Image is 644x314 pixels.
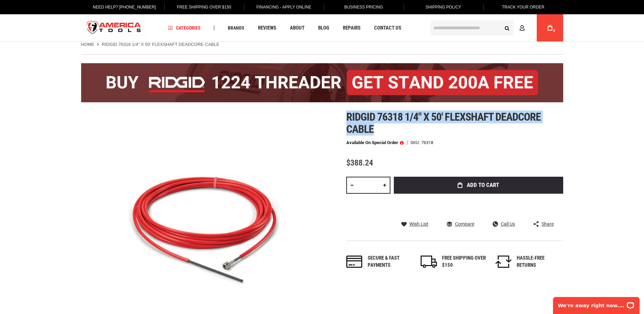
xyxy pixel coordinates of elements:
[255,23,279,33] a: Reviews
[81,63,563,102] img: BOGO: Buy the RIDGID® 1224 Threader (26092), get the 92467 200A Stand FREE!
[447,221,474,227] a: Compare
[501,222,515,226] span: Call Us
[346,140,404,145] p: Available on Special Order
[517,255,561,269] div: HASSLE-FREE RETURNS
[467,182,499,188] span: Add to Cart
[81,41,94,48] a: Home
[442,255,486,269] div: FREE SHIPPING OVER $150
[371,23,404,33] a: Contact Us
[258,25,276,31] span: Reviews
[340,23,364,33] a: Repairs
[501,21,514,34] button: Search
[495,256,512,268] img: returns
[81,15,147,41] img: America Tools
[315,23,332,33] a: Blog
[165,23,204,33] a: Categories
[553,29,555,33] span: 0
[409,222,428,226] span: Wish List
[346,256,363,268] img: payments
[290,25,305,31] span: About
[168,25,201,30] span: Categories
[394,177,563,194] button: Add to Cart
[81,15,147,41] a: store logo
[102,42,219,47] strong: RIDGID 76318 1/4" X 50' FLEXSHAFT DEADCORE CABLE
[287,23,308,33] a: About
[225,23,247,33] a: Brands
[544,14,556,41] a: 0
[368,255,412,269] div: Secure & fast payments
[426,5,461,10] span: Shipping Policy
[374,25,401,31] span: Contact Us
[346,158,373,168] span: $388.24
[410,140,421,145] strong: SKU
[318,25,329,31] span: Blog
[401,221,428,227] a: Wish List
[421,140,433,145] div: 76318
[493,221,515,227] a: Call Us
[392,196,565,215] iframe: Secure express checkout frame
[541,222,554,226] span: Share
[549,293,644,314] iframe: LiveChat chat widget
[455,222,474,226] span: Compare
[346,110,541,136] span: Ridgid 76318 1/4" x 50' flexshaft deadcore cable
[343,25,361,31] span: Repairs
[421,256,437,268] img: shipping
[228,25,244,30] span: Brands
